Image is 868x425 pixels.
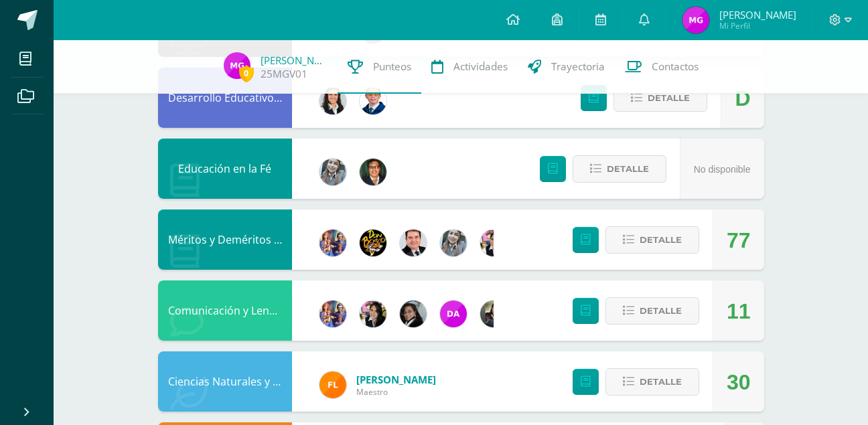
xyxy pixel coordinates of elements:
[615,40,709,94] a: Contactos
[158,209,292,270] div: Méritos y Deméritos 6to. Primaria ¨B¨
[158,351,292,412] div: Ciencias Naturales y Tecnología
[573,155,666,183] button: Detalle
[727,352,751,412] div: 30
[338,40,421,94] a: Punteos
[158,68,292,128] div: Desarrollo Educativo y Proyecto de Vida
[480,301,507,327] img: f727c7009b8e908c37d274233f9e6ae1.png
[319,159,346,185] img: cba4c69ace659ae4cf02a5761d9a2473.png
[360,88,386,114] img: 059ccfba660c78d33e1d6e9d5a6a4bb6.png
[421,40,518,94] a: Actividades
[319,301,346,327] img: 3f4c0a665c62760dc8d25f6423ebedea.png
[373,60,411,74] span: Punteos
[261,54,328,67] a: [PERSON_NAME]
[356,386,436,398] span: Maestro
[607,157,649,181] span: Detalle
[360,301,386,327] img: 282f7266d1216b456af8b3d5ef4bcc50.png
[518,40,615,94] a: Trayectoria
[640,299,682,323] span: Detalle
[652,60,699,74] span: Contactos
[648,86,690,110] span: Detalle
[319,371,346,398] img: 00e92e5268842a5da8ad8efe5964f981.png
[453,60,508,74] span: Actividades
[682,7,709,33] img: f299cfefba667470bef1751670ce29d5.png
[360,230,386,256] img: eda3c0d1caa5ac1a520cf0290d7c6ae4.png
[400,301,427,327] img: 7bd163c6daa573cac875167af135d202.png
[605,297,699,325] button: Detalle
[224,52,250,79] img: f299cfefba667470bef1751670ce29d5.png
[440,230,467,256] img: cba4c69ace659ae4cf02a5761d9a2473.png
[727,210,751,270] div: 77
[440,301,467,327] img: 20293396c123fa1d0be50d4fd90c658f.png
[727,281,751,341] div: 11
[694,164,751,175] span: No disponible
[261,67,307,81] a: 25MGV01
[640,369,682,394] span: Detalle
[613,84,707,112] button: Detalle
[239,65,254,82] span: 0
[605,226,699,254] button: Detalle
[735,68,750,129] div: D
[158,280,292,341] div: Comunicación y Lenguaje L.3 (Inglés y Laboratorio)
[719,20,796,31] span: Mi Perfil
[480,230,507,256] img: 282f7266d1216b456af8b3d5ef4bcc50.png
[158,139,292,199] div: Educación en la Fé
[319,88,346,114] img: b15e54589cdbd448c33dd63f135c9987.png
[551,60,605,74] span: Trayectoria
[360,159,386,185] img: 941e3438b01450ad37795ac5485d303e.png
[400,230,427,256] img: 57933e79c0f622885edf5cfea874362b.png
[319,230,346,256] img: 3f4c0a665c62760dc8d25f6423ebedea.png
[605,368,699,396] button: Detalle
[640,228,682,252] span: Detalle
[719,8,796,21] span: [PERSON_NAME]
[356,373,436,386] span: [PERSON_NAME]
